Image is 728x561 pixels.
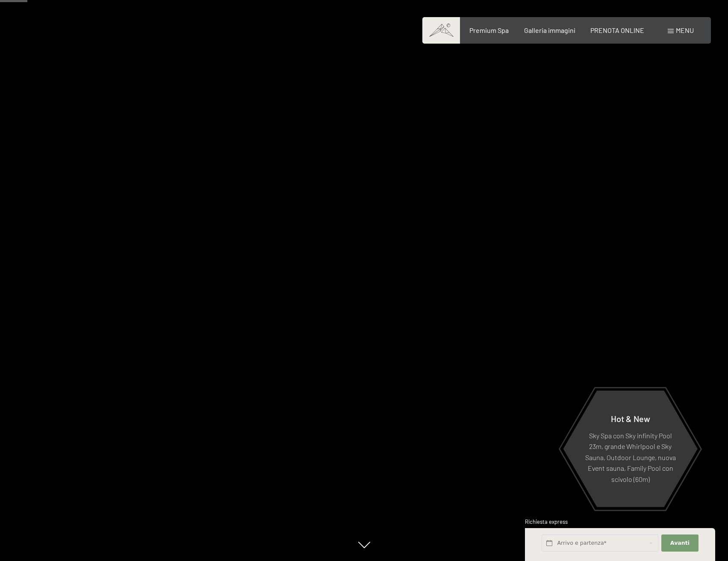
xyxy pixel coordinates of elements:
[670,539,690,547] span: Avanti
[611,413,650,423] span: Hot & New
[590,26,644,34] a: PRENOTA ONLINE
[563,390,698,508] a: Hot & New Sky Spa con Sky infinity Pool 23m, grande Whirlpool e Sky Sauna, Outdoor Lounge, nuova ...
[584,430,677,484] p: Sky Spa con Sky infinity Pool 23m, grande Whirlpool e Sky Sauna, Outdoor Lounge, nuova Event saun...
[676,26,694,34] span: Menu
[524,26,575,34] a: Galleria immagini
[469,26,509,34] a: Premium Spa
[661,534,698,552] button: Avanti
[525,518,568,525] span: Richiesta express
